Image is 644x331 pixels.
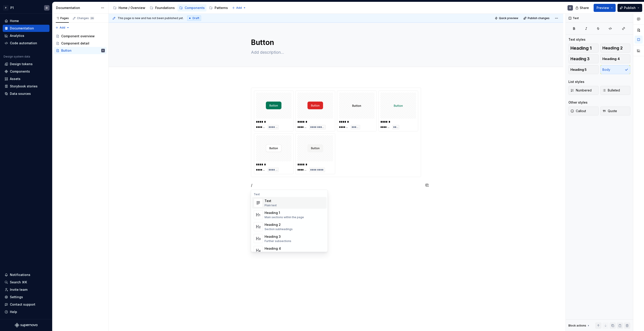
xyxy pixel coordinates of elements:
a: Assets [3,75,49,82]
span: 26 [90,16,94,20]
div: Components [185,6,205,10]
span: Preview [597,6,609,10]
a: Analytics [3,32,49,39]
button: Numbered [568,86,599,95]
div: D [103,48,103,53]
button: Heading 2 [600,44,631,53]
span: Draft [193,16,199,20]
a: Components [3,68,49,75]
button: Help [3,308,49,315]
div: Data sources [10,91,31,96]
div: Invite team [10,287,27,292]
div: Design tokens [10,62,33,66]
span: Quick preview [499,16,518,20]
a: Code automation [3,40,49,47]
a: Foundations [148,4,177,11]
a: ButtonD [54,47,107,54]
button: PP1D [1,3,51,13]
span: Add [236,6,242,10]
div: Components [10,69,30,74]
span: / [251,183,252,187]
button: Preview [594,4,616,12]
button: Bulleted [600,86,631,95]
a: Documentation [3,25,49,32]
div: Changes [77,16,94,20]
span: Quote [602,109,617,113]
button: Quick preview [493,15,520,21]
div: Home [10,19,19,23]
div: Design system data [4,55,30,58]
button: Heading 5 [568,65,599,74]
div: Home / Overview [119,6,145,10]
div: Block actions [568,322,590,329]
div: Button [61,48,72,53]
button: Quote [600,107,631,116]
a: Storybook stories [3,83,49,90]
span: Publish changes [528,16,550,20]
span: Callout [570,109,586,113]
a: Component detail [54,40,107,47]
a: Design tokens [3,60,49,68]
div: Assets [10,77,20,81]
span: Heading 1 [570,46,592,50]
button: Contact support [3,301,49,308]
button: Callout [568,107,599,116]
a: Patterns [207,4,230,11]
div: Other styles [568,100,588,105]
a: Components [177,4,206,11]
a: Settings [3,293,49,301]
div: Page tree [54,33,107,54]
div: Help [10,310,17,314]
a: Data sources [3,90,49,97]
svg: Supernova Logo [15,323,37,327]
button: Publish changes [522,15,552,21]
span: Share [580,6,589,10]
span: Heading 3 [570,57,590,61]
span: Publish [624,6,636,10]
div: Page tree [111,3,230,12]
span: Bulleted [602,88,620,93]
div: Patterns [215,6,228,10]
span: Heading 4 [602,57,620,61]
button: Share [573,4,592,12]
div: Component detail [61,41,89,46]
div: Pages [56,16,69,20]
div: Text styles [568,37,586,42]
div: Documentation [10,26,34,31]
button: Publish [617,4,642,12]
button: Add [54,24,71,31]
div: D [569,6,571,10]
button: Heading 1 [568,44,599,53]
span: Heading 2 [602,46,623,50]
textarea: Button [250,37,420,48]
a: Component overview [54,33,107,40]
div: Contact support [10,302,35,307]
div: Code automation [10,41,37,45]
span: Add [60,26,65,29]
button: Heading 3 [568,54,599,63]
span: Heading 5 [570,67,587,72]
div: List styles [568,80,584,84]
span: Numbered [570,88,592,93]
div: P [3,5,9,11]
div: Settings [10,295,23,299]
button: Notifications [3,271,49,278]
div: Notifications [10,273,30,277]
div: Block actions [568,324,586,327]
a: Home / Overview [111,4,147,11]
div: Foundations [155,6,175,10]
div: Search ⌘K [10,280,27,284]
a: Home [3,17,49,24]
div: D [46,6,48,10]
button: Add [231,5,247,11]
div: Analytics [10,33,24,38]
div: Documentation [56,6,99,10]
div: Storybook stories [10,84,38,89]
button: Search ⌘K [3,279,49,286]
div: Component overview [61,34,95,38]
a: Invite team [3,286,49,293]
div: P1 [10,6,14,10]
span: This page is new and has not been published yet. [118,16,184,20]
button: Heading 4 [600,54,631,63]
